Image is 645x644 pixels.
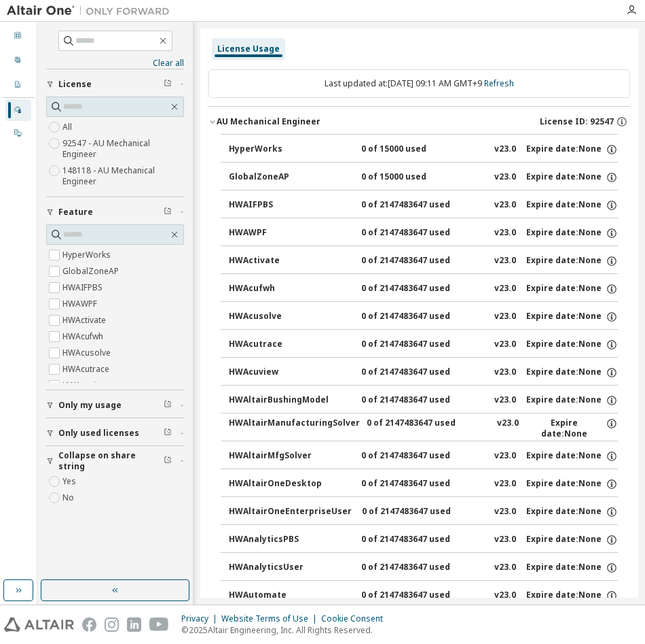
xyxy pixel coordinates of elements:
a: Refresh [484,78,514,89]
button: Collapse on share string [46,446,184,476]
div: 0 of 2147483647 used [361,339,483,351]
div: HyperWorks [229,143,351,156]
div: v23.0 [494,534,516,546]
div: Privacy [181,613,221,624]
div: v23.0 [494,255,516,267]
div: HWAcutrace [229,339,351,351]
button: HyperWorks0 of 15000 usedv23.0Expire date:None [229,135,618,165]
button: HWActivate0 of 2147483647 usedv23.0Expire date:None [229,246,618,276]
div: v23.0 [497,418,519,439]
span: Collapse on share string [58,450,164,472]
div: Expire date: None [526,339,618,351]
div: Expire date: None [526,143,618,156]
button: HWAltairManufacturingSolver0 of 2147483647 usedv23.0Expire date:None [229,413,618,443]
button: HWAltairBushingModel0 of 2147483647 usedv23.0Expire date:None [229,386,618,416]
label: No [62,490,77,506]
div: Expire date: None [526,311,618,323]
img: facebook.svg [82,617,96,632]
label: HyperWorks [62,247,113,263]
div: 0 of 2147483647 used [361,311,483,323]
div: Expire date: None [526,450,618,462]
span: Clear filter [164,79,172,90]
div: HWAIFPBS [229,199,351,211]
div: 0 of 15000 used [361,143,483,156]
div: On Prem [5,122,31,144]
div: Expire date: None [526,590,618,602]
div: 0 of 2147483647 used [361,450,483,462]
span: Clear filter [164,207,172,218]
div: v23.0 [494,367,516,379]
div: Company Profile [5,74,31,96]
div: 0 of 2147483647 used [361,534,483,546]
div: HWAcusolve [229,311,351,323]
div: Expire date: None [527,418,618,439]
p: © 2025 Altair Engineering, Inc. All Rights Reserved. [181,624,391,636]
label: HWAcuview [62,377,109,394]
div: 0 of 2147483647 used [361,590,483,602]
div: 0 of 2147483647 used [361,394,483,407]
div: 0 of 15000 used [361,171,483,184]
div: 0 of 2147483647 used [361,562,483,574]
div: v23.0 [494,283,516,295]
div: v23.0 [494,143,516,156]
button: HWAcufwh0 of 2147483647 usedv23.0Expire date:None [229,274,618,304]
a: Clear all [46,58,184,69]
div: Expire date: None [526,534,618,546]
div: Cookie Consent [321,613,391,624]
div: Managed [5,99,31,121]
div: v23.0 [494,562,516,574]
button: License [46,69,184,99]
button: HWAcutrace0 of 2147483647 usedv23.0Expire date:None [229,330,618,360]
div: HWAnalyticsPBS [229,534,351,546]
span: Feature [58,207,93,218]
span: License [58,79,92,90]
div: Expire date: None [526,199,618,211]
div: User Profile [5,50,31,71]
span: Clear filter [164,456,172,467]
button: Only my usage [46,390,184,420]
label: Yes [62,473,79,490]
div: Expire date: None [526,171,618,184]
button: HWAltairMfgSolver0 of 2147483647 usedv23.0Expire date:None [229,441,618,471]
div: GlobalZoneAP [229,171,351,184]
img: Altair One [7,4,177,18]
div: 0 of 2147483647 used [361,283,483,295]
div: v23.0 [494,171,516,184]
div: 0 of 2147483647 used [362,506,484,518]
label: 148118 - AU Mechanical Engineer [62,163,184,190]
div: HWAltairOneDesktop [229,478,351,490]
span: Only my usage [58,400,122,411]
button: HWAltairOneDesktop0 of 2147483647 usedv23.0Expire date:None [229,469,618,499]
div: HWAcuview [229,367,351,379]
div: Last updated at: [DATE] 09:11 AM GMT+9 [208,69,630,98]
label: HWActivate [62,312,109,328]
button: HWAnalyticsUser0 of 2147483647 usedv23.0Expire date:None [229,553,618,583]
div: Expire date: None [526,478,618,490]
label: GlobalZoneAP [62,263,122,279]
div: HWAltairOneEnterpriseUser [229,506,352,518]
div: 0 of 2147483647 used [361,199,483,211]
div: HWAWPF [229,227,351,239]
span: Clear filter [164,400,172,411]
div: v23.0 [494,227,516,239]
div: 0 of 2147483647 used [367,418,489,439]
button: HWAnalyticsPBS0 of 2147483647 usedv23.0Expire date:None [229,525,618,555]
button: HWAWPF0 of 2147483647 usedv23.0Expire date:None [229,218,618,248]
label: HWAcufwh [62,328,106,345]
div: v23.0 [494,394,516,407]
div: 0 of 2147483647 used [361,255,483,267]
div: AU Mechanical Engineer [217,116,320,127]
div: Expire date: None [526,283,618,295]
div: v23.0 [494,478,516,490]
button: HWAltairOneEnterpriseUser0 of 2147483647 usedv23.0Expire date:None [229,497,618,527]
div: Expire date: None [526,506,618,518]
div: HWAltairManufacturingSolver [229,418,358,439]
div: Expire date: None [526,562,618,574]
button: Feature [46,197,184,227]
div: v23.0 [494,199,516,211]
div: Website Terms of Use [221,613,321,624]
button: Only used licenses [46,418,184,448]
div: v23.0 [494,506,516,518]
img: youtube.svg [149,617,169,632]
div: Expire date: None [526,227,618,239]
